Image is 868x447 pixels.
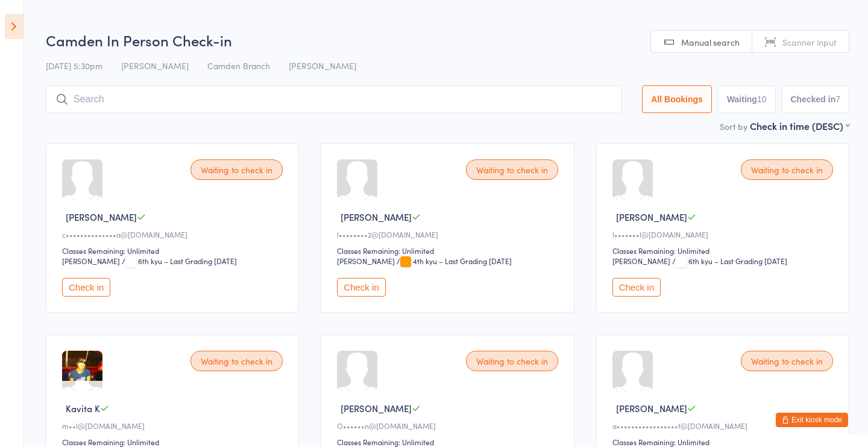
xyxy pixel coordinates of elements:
[337,256,395,266] div: [PERSON_NAME]
[616,402,687,415] span: [PERSON_NAME]
[337,421,561,431] div: O••••••n@[DOMAIN_NAME]
[207,60,270,72] span: Camden Branch
[46,60,102,72] span: [DATE] 5:30pm
[337,229,561,239] div: l••••••••2@[DOMAIN_NAME]
[62,229,286,239] div: c••••••••••••••a@[DOMAIN_NAME]
[718,85,776,113] button: Waiting10
[341,211,412,223] span: [PERSON_NAME]
[672,256,787,266] span: / 6th kyu – Last Grading [DATE]
[337,245,561,256] div: Classes Remaining: Unlimited
[122,256,237,266] span: / 6th kyu – Last Grading [DATE]
[782,36,837,48] span: Scanner input
[782,85,850,113] button: Checked in7
[289,60,356,72] span: [PERSON_NAME]
[337,437,561,447] div: Classes Remaining: Unlimited
[397,256,512,266] span: / 4th kyu – Last Grading [DATE]
[121,60,189,72] span: [PERSON_NAME]
[46,30,849,50] h2: Camden In Person Check-in
[66,402,100,415] span: Kavita K
[62,437,286,447] div: Classes Remaining: Unlimited
[62,256,120,266] div: [PERSON_NAME]
[612,421,837,431] div: a•••••••••••••••••f@[DOMAIN_NAME]
[835,94,840,104] div: 7
[62,351,102,381] img: image1610381846.png
[776,413,848,427] button: Exit kiosk mode
[62,278,110,297] button: Check in
[46,85,622,113] input: Search
[612,245,837,256] div: Classes Remaining: Unlimited
[190,351,283,371] div: Waiting to check in
[612,437,837,447] div: Classes Remaining: Unlimited
[66,211,137,223] span: [PERSON_NAME]
[62,421,286,431] div: m••l@[DOMAIN_NAME]
[337,278,385,297] button: Check in
[612,278,661,297] button: Check in
[741,351,833,371] div: Waiting to check in
[341,402,412,415] span: [PERSON_NAME]
[642,85,712,113] button: All Bookings
[757,94,767,104] div: 10
[190,159,283,180] div: Waiting to check in
[750,119,849,132] div: Check in time (DESC)
[741,159,833,180] div: Waiting to check in
[720,120,747,132] label: Sort by
[466,351,558,371] div: Waiting to check in
[681,36,740,48] span: Manual search
[612,256,670,266] div: [PERSON_NAME]
[62,245,286,256] div: Classes Remaining: Unlimited
[616,211,687,223] span: [PERSON_NAME]
[466,159,558,180] div: Waiting to check in
[612,229,837,239] div: l•••••••l@[DOMAIN_NAME]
